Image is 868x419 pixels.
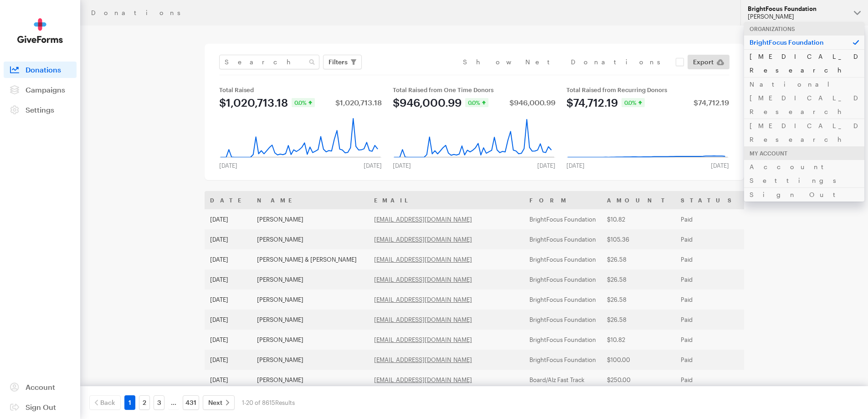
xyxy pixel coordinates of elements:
div: Total Raised [219,86,382,93]
td: One time [742,269,847,290]
a: 431 [183,395,199,410]
a: Export [688,55,729,69]
td: [DATE] [205,330,252,350]
td: Paid [675,229,742,249]
a: [EMAIL_ADDRESS][DOMAIN_NAME] [374,296,472,303]
a: Sign Out [744,187,864,202]
a: Account [4,379,77,395]
div: [DATE] [705,162,734,169]
td: Paid [675,269,742,290]
td: Paid [675,249,742,269]
span: Results [275,399,295,406]
td: [DATE] [205,310,252,330]
td: $26.58 [601,310,675,330]
td: [PERSON_NAME] [252,330,369,350]
th: Frequency [742,191,847,209]
span: Sign Out [26,403,56,411]
div: [DATE] [387,162,416,169]
div: $946,000.99 [393,97,462,108]
td: [DATE] [205,269,252,290]
a: Donations [4,62,77,78]
div: $1,020,713.18 [219,97,288,108]
a: Sign Out [4,399,77,415]
td: BrightFocus Foundation [524,290,601,310]
td: BrightFocus Foundation [524,249,601,269]
a: [EMAIL_ADDRESS][DOMAIN_NAME] [374,216,472,223]
td: [DATE] [205,209,252,229]
a: [EMAIL_ADDRESS][DOMAIN_NAME] [374,276,472,283]
span: Donations [26,65,61,74]
a: [MEDICAL_DATA] Research [744,49,864,77]
td: [PERSON_NAME] [252,310,369,330]
td: Paid [675,209,742,229]
a: [EMAIL_ADDRESS][DOMAIN_NAME] [374,356,472,363]
div: $946,000.99 [509,99,555,106]
div: 0.0% [292,98,315,107]
a: [EMAIL_ADDRESS][DOMAIN_NAME] [374,316,472,323]
th: Name [252,191,369,209]
td: BrightFocus Foundation [524,310,601,330]
td: Monthly [742,249,847,269]
td: One time [742,370,847,390]
td: One time [742,330,847,350]
span: Next [208,397,222,408]
div: $74,712.19 [566,97,618,108]
div: [DATE] [532,162,561,169]
td: [DATE] [205,290,252,310]
div: [DATE] [214,162,243,169]
span: Campaigns [26,85,65,94]
div: BrightFocus Foundation [748,5,847,13]
a: Next [203,395,235,410]
td: [DATE] [205,370,252,390]
a: [EMAIL_ADDRESS][DOMAIN_NAME] [374,236,472,243]
span: Export [693,57,714,67]
span: Filters [329,57,348,67]
a: [MEDICAL_DATA] Research [744,119,864,146]
td: BrightFocus Foundation [524,350,601,370]
a: Account Settings [744,160,864,187]
img: GiveForms [17,18,63,43]
div: 0.0% [465,98,488,107]
td: BrightFocus Foundation [524,209,601,229]
td: $26.58 [601,249,675,269]
button: Filters [323,55,362,69]
td: Paid [675,350,742,370]
td: [PERSON_NAME] & [PERSON_NAME] [252,249,369,269]
a: Settings [4,102,77,118]
p: BrightFocus Foundation [744,35,864,49]
span: Settings [26,105,54,114]
td: $26.58 [601,269,675,290]
a: National [MEDICAL_DATA] Research [744,77,864,119]
div: My Account [744,146,864,160]
td: [PERSON_NAME] [252,370,369,390]
th: Amount [601,191,675,209]
td: One time [742,350,847,370]
th: Status [675,191,742,209]
td: [DATE] [205,249,252,269]
td: $250.00 [601,370,675,390]
td: [PERSON_NAME] [252,350,369,370]
div: $74,712.19 [693,99,729,106]
a: Campaigns [4,82,77,98]
a: [EMAIL_ADDRESS][DOMAIN_NAME] [374,376,472,383]
div: [DATE] [358,162,387,169]
span: Account [26,383,55,391]
div: Total Raised from One Time Donors [393,86,555,93]
td: BrightFocus Foundation [524,330,601,350]
td: One time [742,290,847,310]
th: Email [369,191,524,209]
td: $26.58 [601,290,675,310]
a: [EMAIL_ADDRESS][DOMAIN_NAME] [374,256,472,263]
td: [PERSON_NAME] [252,290,369,310]
div: Organizations [744,22,864,36]
div: 0.0% [621,98,645,107]
td: $10.82 [601,209,675,229]
td: [DATE] [205,229,252,249]
input: Search Name & Email [219,55,319,69]
td: One time [742,229,847,249]
a: [EMAIL_ADDRESS][DOMAIN_NAME] [374,336,472,343]
div: $1,020,713.18 [335,99,382,106]
td: Board/Alz Fast Track [524,370,601,390]
div: [PERSON_NAME] [748,13,847,21]
td: $105.36 [601,229,675,249]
